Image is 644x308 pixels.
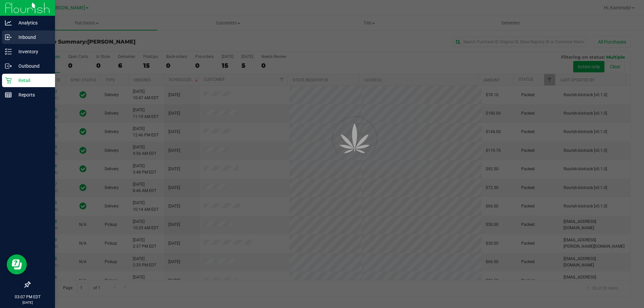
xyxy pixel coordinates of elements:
[5,91,12,98] inline-svg: Reports
[12,48,52,56] p: Inventory
[7,254,27,274] iframe: Resource center
[5,48,12,55] inline-svg: Inventory
[5,19,12,26] inline-svg: Analytics
[5,77,12,84] inline-svg: Retail
[12,33,52,41] p: Inbound
[12,76,52,84] p: Retail
[12,19,52,27] p: Analytics
[12,91,52,99] p: Reports
[3,294,52,300] p: 03:07 PM EDT
[5,34,12,41] inline-svg: Inbound
[3,300,52,305] p: [DATE]
[5,63,12,69] inline-svg: Outbound
[12,62,52,70] p: Outbound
